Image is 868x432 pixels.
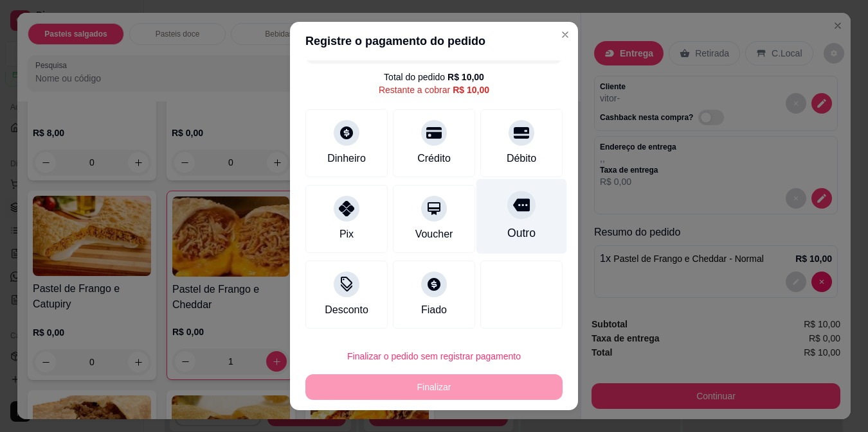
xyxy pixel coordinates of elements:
header: Registre o pagamento do pedido [290,22,578,60]
div: Débito [507,151,536,166]
div: Pix [339,227,354,242]
div: Desconto [325,302,368,318]
div: Fiado [421,302,447,318]
div: Voucher [415,227,453,242]
div: R$ 10,00 [453,83,489,96]
button: Finalizar o pedido sem registrar pagamento [305,343,563,369]
div: Crédito [417,151,451,166]
div: Restante a cobrar [379,83,489,96]
div: Total do pedido [384,71,484,83]
button: Close [555,24,575,45]
div: Dinheiro [327,151,366,166]
div: Outro [507,225,536,241]
div: R$ 10,00 [448,71,484,83]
